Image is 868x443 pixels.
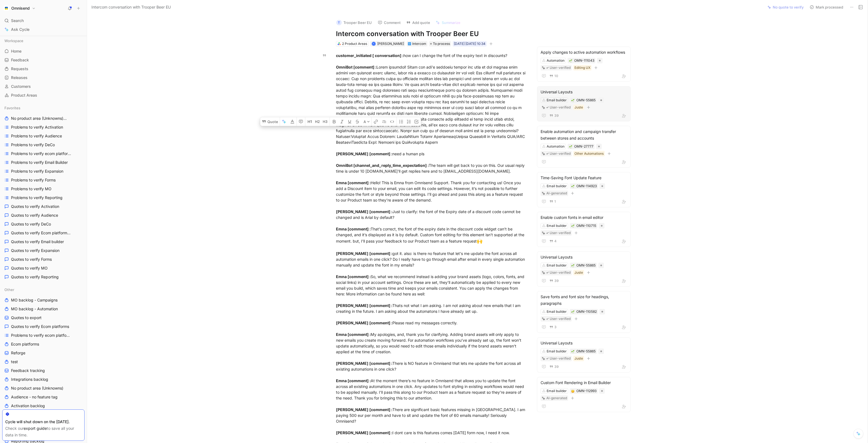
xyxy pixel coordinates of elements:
span: 39 [554,279,559,282]
span: Problems to verify Email Builder [11,160,68,165]
div: Automation [547,58,565,63]
div: Juste [574,105,583,110]
img: 🌱 [571,185,574,188]
button: TTrooper Beer EU [334,18,374,27]
div: Other Automations [574,151,604,156]
strong: [PERSON_NAME] [comment] : [336,320,392,325]
span: Summarize [442,20,460,25]
div: AI-generated [546,191,567,196]
div: Cycle will shut down on the [DATE]. [5,418,82,425]
div: Universal Layouts [541,254,627,260]
span: Problems to verify Reporting [11,195,63,200]
a: Activation backlog [2,402,85,410]
div: User-verified [550,230,571,236]
img: Omnisend [4,6,9,11]
span: Other [66,116,74,121]
strong: Emna [comment] : [336,274,371,279]
a: Reforge [2,349,85,357]
span: To process [433,41,450,47]
div: Universal Layouts [541,89,627,95]
div: User-verified [550,270,571,275]
a: Problems to verify Audience [2,132,85,140]
span: Requests [11,66,28,72]
div: OMN-114923 [576,183,597,189]
span: No product area (Unknowns) [11,116,71,121]
span: test [11,359,18,365]
span: 🙌 [477,238,482,244]
div: [DATE] [DATE] 10:34 [454,41,485,47]
a: Problems to verify Forms [2,176,85,184]
span: Problems to verify Activation [11,124,63,130]
strong: [PERSON_NAME] [comment] : [336,361,392,366]
span: Quotes to export [11,315,42,320]
span: Reforge [11,350,25,356]
a: Home [2,47,85,55]
div: Email builder [547,309,567,314]
span: Search [11,17,24,24]
div: Other [2,286,85,294]
img: 🌱 [571,99,574,102]
a: Feedback tracking [2,366,85,375]
strong: Emna [comment] : [336,332,371,337]
div: User-verified [550,316,571,322]
a: Quotes to verify Audience [2,211,85,219]
div: Workspace [2,37,85,45]
strong: customer_initiated [ conversation] : [336,53,403,58]
span: Problems to verify ecom platforms [11,151,72,157]
a: export guide [24,426,47,431]
div: Save fonts and font size for headings, paragraphs [541,293,627,307]
div: Custom Font Rendering in Email Builder [541,379,627,386]
button: 🤔 [571,389,575,393]
a: Quotes to verify Ecom platformsOther [2,229,85,237]
a: Feedback [2,56,85,64]
a: MO backlog - Campaigns [2,296,85,304]
strong: [PERSON_NAME] [comment] : [336,251,392,256]
span: Workspace [4,38,23,44]
div: OMN-110582 [576,309,597,314]
div: Apply changes to active automation workflows [541,49,627,56]
button: 🌱 [571,98,575,102]
span: Problems to verify Audience [11,133,62,139]
a: test [2,358,85,366]
a: Problems to verify MO [2,185,85,193]
button: OmnisendOmnisend [2,4,37,12]
a: Quotes to verify Email builder [2,238,85,246]
a: Product Areas [2,91,85,99]
div: Editing UX [574,65,590,70]
div: User-verified [550,105,571,110]
div: User-verified [550,65,571,70]
span: [PERSON_NAME] [377,42,404,46]
button: 🌱 [569,59,573,62]
span: Other [4,287,14,292]
img: 🌱 [571,224,574,228]
a: Problems to verify ecom platforms [2,331,85,339]
div: User-verified [550,151,571,156]
strong: Emna [comment] : [336,180,371,185]
div: OMN-27777 [574,144,593,149]
button: 10 [548,73,559,79]
strong: [PERSON_NAME] [comment] : [336,407,392,412]
span: Quotes to verify Activation [11,204,59,209]
a: Releases [2,74,85,82]
img: 🌱 [571,310,574,314]
span: Quotes to verify Reporting [11,274,59,280]
span: Integrations backlog [11,377,48,382]
span: Ecom platforms [11,341,39,347]
div: User-verified [550,356,571,361]
span: Problems to verify DeCo [11,142,55,148]
strong: OmniBot [channel_and_reply_time_expectation] : [336,163,429,168]
button: 1 [548,199,557,205]
a: Problems to verify DeCo [2,141,85,149]
button: Comment [375,19,403,26]
a: Quotes to verify Ecom platforms [2,322,85,331]
span: Intercom conversation with Trooper Beer EU [91,4,171,10]
button: 39 [548,364,560,370]
span: Other [71,231,80,235]
span: Audience - no feature tag [11,394,58,400]
div: OMN-110715 [576,223,596,229]
div: OMN-55865 [576,97,596,103]
a: Quotes to verify Forms [2,255,85,263]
